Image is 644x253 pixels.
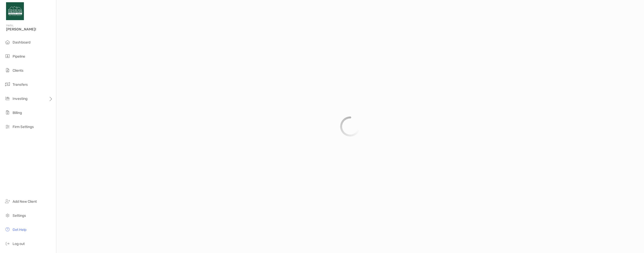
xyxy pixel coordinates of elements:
[5,95,11,101] img: investing icon
[5,198,11,204] img: add_new_client icon
[6,2,24,20] img: Zoe Logo
[13,199,37,204] span: Add New Client
[13,111,22,115] span: Billing
[5,67,11,73] img: clients icon
[5,226,11,232] img: get-help icon
[5,212,11,218] img: settings icon
[13,125,34,129] span: Firm Settings
[5,123,11,130] img: firm-settings icon
[13,228,26,232] span: Get Help
[5,39,11,45] img: dashboard icon
[13,54,25,59] span: Pipeline
[13,242,25,246] span: Log out
[13,40,30,45] span: Dashboard
[13,97,27,101] span: Investing
[5,109,11,115] img: billing icon
[5,53,11,59] img: pipeline icon
[6,27,53,31] span: [PERSON_NAME]!
[5,81,11,87] img: transfers icon
[13,214,26,218] span: Settings
[13,68,23,73] span: Clients
[5,240,11,246] img: logout icon
[13,82,28,87] span: Transfers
